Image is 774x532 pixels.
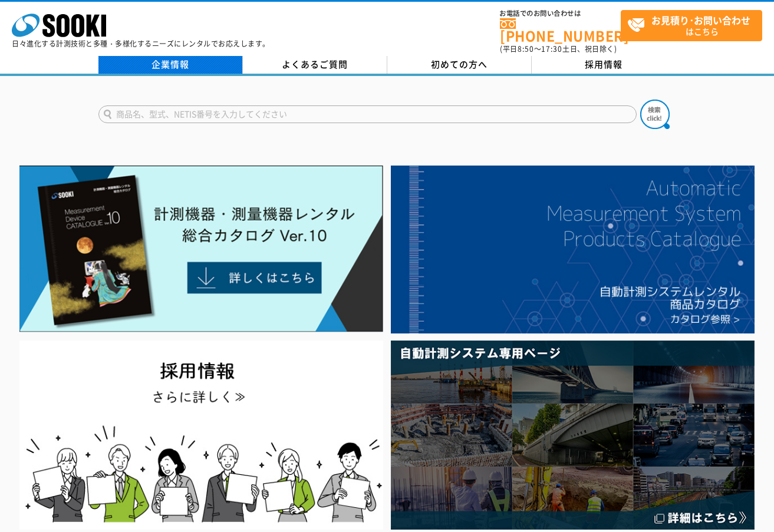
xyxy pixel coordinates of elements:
img: 自動計測システム専用ページ [391,341,755,530]
a: よくあるご質問 [243,56,387,74]
strong: お見積り･お問い合わせ [651,13,750,27]
span: 17:30 [541,44,562,54]
input: 商品名、型式、NETIS番号を入力してください [98,105,637,123]
img: 自動計測システムカタログ [391,166,755,333]
a: お見積り･お問い合わせはこちら [621,10,762,41]
img: SOOKI recruit [19,341,384,530]
span: 初めての方へ [431,58,488,71]
a: 採用情報 [532,56,676,74]
a: 初めての方へ [387,56,532,74]
span: 8:50 [518,44,534,54]
img: btn_search.png [640,100,670,129]
a: [PHONE_NUMBER] [500,18,621,42]
img: Catalog Ver10 [19,166,384,332]
span: はこちら [627,11,762,40]
a: 企業情報 [98,56,243,74]
span: (平日 ～ 土日、祝日除く) [500,44,617,54]
p: 日々進化する計測技術と多種・多様化するニーズにレンタルでお応えします。 [12,40,270,47]
span: お電話でのお問い合わせは [500,10,621,17]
